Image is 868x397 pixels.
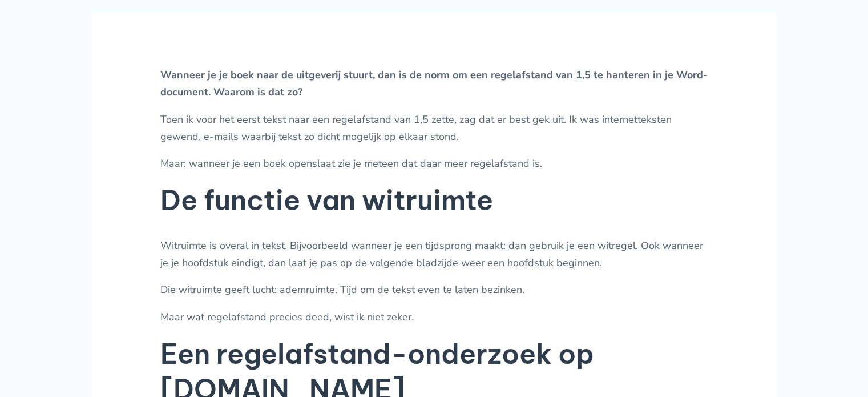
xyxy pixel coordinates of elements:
[160,111,708,145] p: Toen ik voor het eerst tekst naar een regelafstand van 1,5 zette, zag dat er best gek uit. Ik was...
[160,183,708,218] h2: De functie van witruimte
[160,238,708,271] p: Witruimte is overal in tekst. Bijvoorbeeld wanneer je een tijdsprong maakt: dan gebruik je een wi...
[160,309,708,326] p: Maar wat regelafstand precies deed, wist ik niet zeker.
[160,68,708,99] strong: Wanneer je je boek naar de uitgeverij stuurt, dan is de norm om een regelafstand van 1,5 te hante...
[160,282,708,299] p: Die witruimte geeft lucht: ademruimte. Tijd om de tekst even te laten bezinken.
[160,155,708,173] p: Maar: wanneer je een boek openslaat zie je meteen dat daar meer regelafstand is.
